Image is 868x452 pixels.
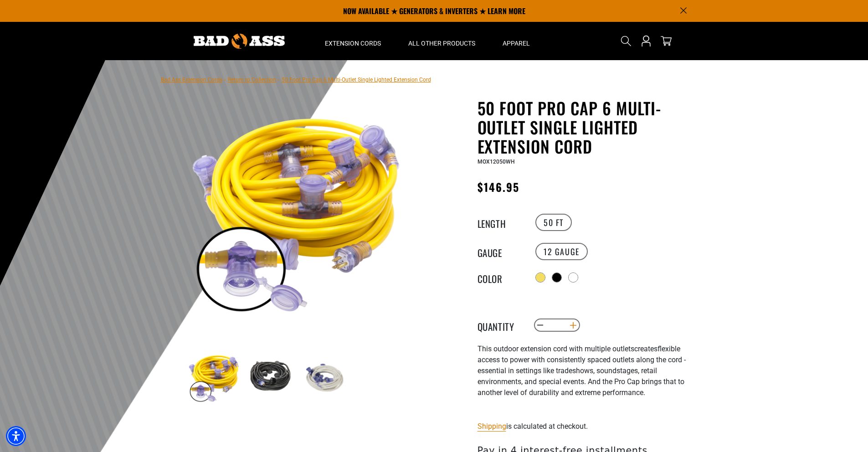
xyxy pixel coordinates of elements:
[6,426,26,446] div: Accessibility Menu
[408,39,475,47] span: All Other Products
[161,77,222,83] a: Bad Ass Extension Cords
[478,344,634,353] span: This outdoor extension cord with multiple outlets
[395,22,489,60] summary: All Other Products
[194,34,285,49] img: Bad Ass Extension Cords
[298,351,351,404] img: white
[188,351,241,404] img: yellow
[311,22,395,60] summary: Extension Cords
[478,272,523,283] legend: Color
[478,179,520,195] span: $146.95
[188,100,407,320] img: yellow
[224,77,226,83] span: ›
[478,319,523,331] label: Quantity
[161,74,431,85] nav: breadcrumbs
[639,22,653,60] a: Open this option
[478,344,701,398] p: flexible access to power with consistently spaced outlets along the cord - essential in settings ...
[634,344,657,353] span: creates
[478,98,701,156] h1: 50 Foot Pro Cap 6 Multi-Outlet Single Lighted Extension Cord
[489,22,544,60] summary: Apparel
[243,351,296,404] img: black
[478,159,515,165] span: MOX12050WH
[325,39,381,47] span: Extension Cords
[535,243,588,260] label: 12 GAUGE
[503,39,530,47] span: Apparel
[478,246,523,257] legend: Gauge
[659,36,673,46] a: cart
[478,216,523,228] legend: Length
[228,77,276,83] a: Return to Collection
[619,34,633,48] summary: Search
[478,422,506,431] a: Shipping
[282,77,431,83] span: 50 Foot Pro Cap 6 Multi-Outlet Single Lighted Extension Cord
[278,77,280,83] span: ›
[478,420,701,432] div: is calculated at checkout.
[535,214,572,231] label: 50 FT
